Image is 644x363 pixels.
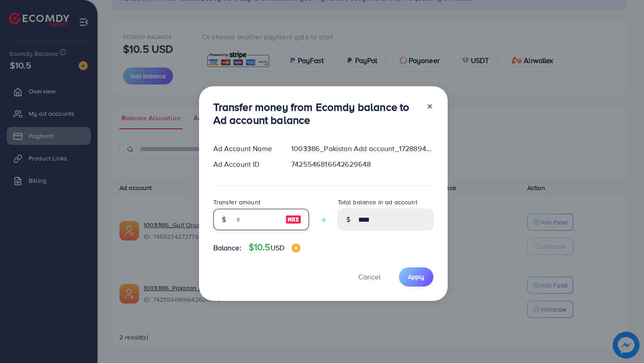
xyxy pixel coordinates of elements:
[213,198,260,207] label: Transfer amount
[271,243,284,253] span: USD
[285,214,301,225] img: image
[213,243,241,253] span: Balance:
[347,267,392,287] button: Cancel
[408,272,424,281] span: Apply
[206,159,284,169] div: Ad Account ID
[399,267,433,287] button: Apply
[292,244,301,253] img: image
[358,272,381,282] span: Cancel
[338,198,417,207] label: Total balance in ad account
[284,159,440,169] div: 7425546816642629648
[284,144,440,154] div: 1003386_Pakistan Add account_1728894866261
[249,242,301,253] h4: $10.5
[213,101,419,127] h3: Transfer money from Ecomdy balance to Ad account balance
[206,144,284,154] div: Ad Account Name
